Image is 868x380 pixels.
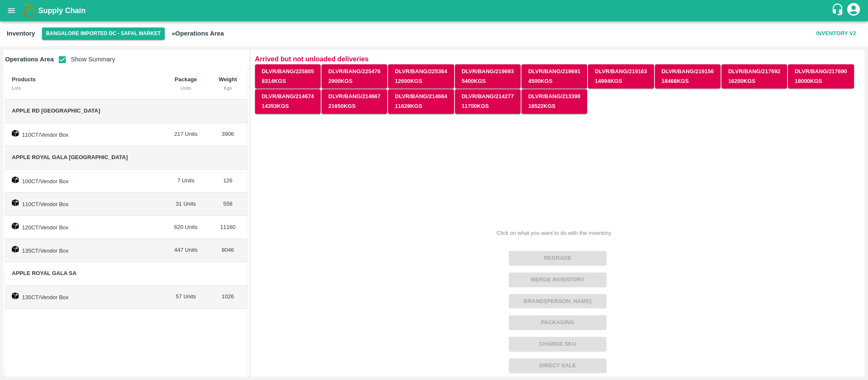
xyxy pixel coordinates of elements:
[655,64,721,89] button: DLVR/BANG/21915618468Kgs
[5,286,164,309] td: 135CT/Vendor Box
[5,239,164,262] td: 135CT/Vendor Box
[521,89,587,114] button: DLVR/BANG/21339818522Kgs
[255,64,321,89] button: DLVR/BANG/2258058314Kgs
[12,223,19,229] img: box
[846,2,861,19] div: account of current user
[455,64,521,89] button: DLVR/BANG/2196935400Kgs
[164,216,208,239] td: 620 Units
[172,30,224,37] b: » Operations Area
[496,229,612,237] div: Click on what you want to do with the inventory.
[521,64,587,89] button: DLVR/BANG/2196914500Kgs
[164,286,208,309] td: 57 Units
[5,170,164,193] td: 100CT/Vendor Box
[12,107,100,114] span: Apple RD [GEOGRAPHIC_DATA]
[12,84,157,92] div: Lots
[2,1,21,20] button: open drawer
[208,239,247,262] td: 8046
[219,76,237,83] b: Weight
[12,270,77,276] span: Apple Royal Gala SA
[38,5,831,17] a: Supply Chain
[322,89,387,114] button: DLVR/BANG/21466721650Kgs
[12,199,19,206] img: box
[831,3,846,18] div: customer-support
[588,64,654,89] button: DLVR/BANG/21916314994Kgs
[5,193,164,216] td: 110CT/Vendor Box
[164,170,208,193] td: 7 Units
[208,123,247,146] td: 3906
[12,76,36,83] b: Products
[255,89,321,114] button: DLVR/BANG/21467414353Kgs
[164,193,208,216] td: 31 Units
[7,30,35,37] b: Inventory
[255,54,860,64] p: Arrived but not unloaded deliveries
[215,84,241,92] div: Kgs
[208,193,247,216] td: 558
[208,216,247,239] td: 11160
[788,64,854,89] button: DLVR/BANG/21769018000Kgs
[12,292,19,299] img: box
[813,26,860,41] button: Inventory V2
[388,89,454,114] button: DLVR/BANG/21466411628Kgs
[42,28,165,40] button: Select DC
[54,56,115,63] span: Show Summary
[38,6,86,15] b: Supply Chain
[170,84,202,92] div: Units
[208,170,247,193] td: 126
[12,130,19,137] img: box
[5,56,54,63] b: Operations Area
[21,2,38,19] img: logo
[12,154,128,160] span: Apple Royal Gala [GEOGRAPHIC_DATA]
[721,64,787,89] button: DLVR/BANG/21769216200Kgs
[5,216,164,239] td: 120CT/Vendor Box
[175,76,197,83] b: Package
[12,246,19,253] img: box
[164,239,208,262] td: 447 Units
[5,123,164,146] td: 110CT/Vendor Box
[455,89,521,114] button: DLVR/BANG/21427711700Kgs
[388,64,454,89] button: DLVR/BANG/22536412600Kgs
[208,286,247,309] td: 1026
[322,64,387,89] button: DLVR/BANG/2254762900Kgs
[164,123,208,146] td: 217 Units
[12,176,19,183] img: box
